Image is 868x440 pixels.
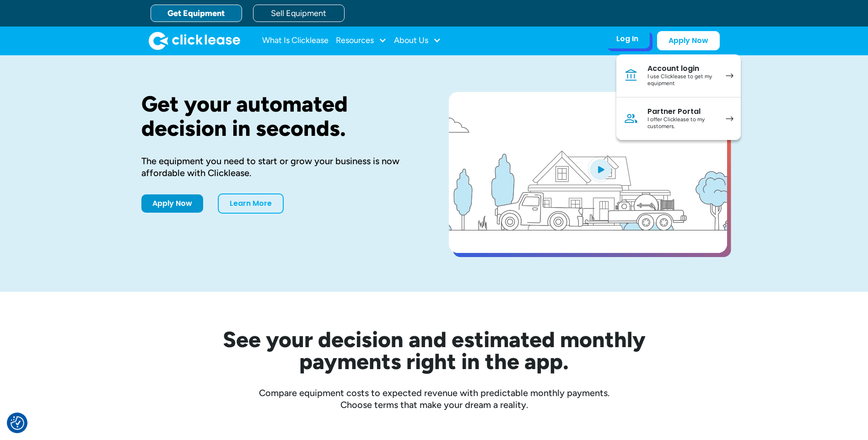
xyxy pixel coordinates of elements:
[336,32,387,50] div: Resources
[616,54,741,140] nav: Log In
[11,416,24,430] button: Consent Preferences
[149,32,240,50] a: home
[253,5,345,22] a: Sell Equipment
[624,111,638,126] img: Person icon
[178,328,690,372] h2: See your decision and estimated monthly payments right in the app.
[616,34,638,43] div: Log In
[141,387,727,411] div: Compare equipment costs to expected revenue with predictable monthly payments. Choose terms that ...
[624,68,638,83] img: Bank icon
[647,73,717,87] div: I use Clicklease to get my equipment
[647,64,717,73] div: Account login
[616,97,741,140] a: Partner PortalI offer Clicklease to my customers.
[141,155,420,179] div: The equipment you need to start or grow your business is now affordable with Clicklease.
[149,32,240,50] img: Clicklease logo
[151,5,242,22] a: Get Equipment
[726,73,733,78] img: arrow
[449,92,727,253] a: open lightbox
[394,32,441,50] div: About Us
[588,156,613,182] img: Blue play button logo on a light blue circular background
[647,116,717,130] div: I offer Clicklease to my customers.
[616,54,741,97] a: Account loginI use Clicklease to get my equipment
[11,416,24,430] img: Revisit consent button
[262,32,329,50] a: What Is Clicklease
[657,31,720,50] a: Apply Now
[141,92,420,140] h1: Get your automated decision in seconds.
[647,107,717,116] div: Partner Portal
[726,116,733,121] img: arrow
[218,193,284,214] a: Learn More
[141,194,203,213] a: Apply Now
